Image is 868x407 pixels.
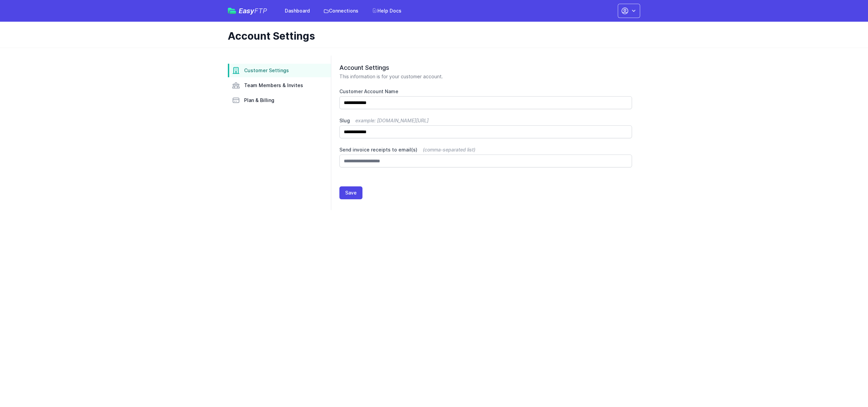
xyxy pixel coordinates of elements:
label: Send invoice receipts to email(s) [339,146,632,153]
h1: Account Settings [228,30,635,42]
button: Save [339,186,362,199]
a: Team Members & Invites [228,79,331,92]
a: Customer Settings [228,64,331,77]
label: Customer Account Name [339,88,632,95]
a: Plan & Billing [228,94,331,107]
span: example: [DOMAIN_NAME][URL] [355,118,429,123]
a: Dashboard [281,5,314,17]
img: easyftp_logo.png [228,8,236,14]
span: FTP [254,7,267,15]
span: Team Members & Invites [244,82,303,89]
label: Slug [339,117,632,124]
a: Help Docs [368,5,406,17]
a: EasyFTP [228,7,267,14]
span: (comma-separated list) [423,147,475,152]
a: Connections [319,5,362,17]
span: Easy [239,7,267,14]
p: This information is for your customer account. [339,73,632,80]
span: Plan & Billing [244,97,274,104]
h2: Account Settings [339,64,632,72]
span: Customer Settings [244,67,289,74]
